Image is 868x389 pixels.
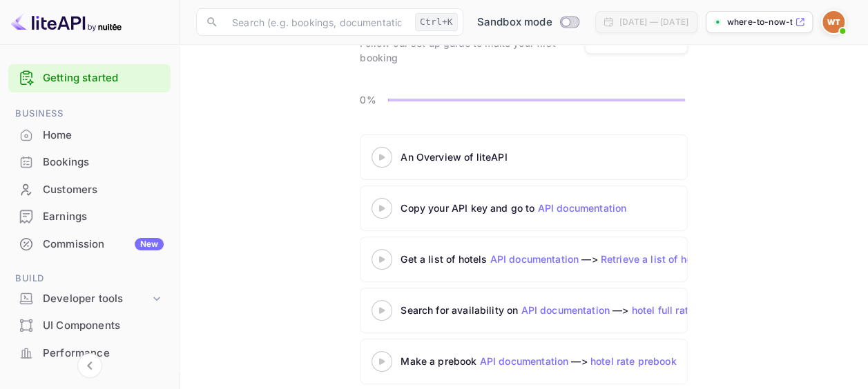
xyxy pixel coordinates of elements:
img: Where to Now Travel [822,11,845,33]
div: Performance [8,340,171,367]
div: Customers [43,182,164,198]
a: Bookings [8,149,171,174]
a: Performance [8,340,171,366]
a: UI Components [8,312,171,338]
a: API documentation [537,202,626,214]
div: Bookings [8,149,171,176]
div: Make a prebook —> [401,354,746,368]
span: Business [8,106,171,121]
div: Commission [43,237,164,252]
div: Earnings [43,209,164,225]
div: Get a list of hotels —> [401,252,746,266]
span: Build [8,271,171,286]
input: Search (e.g. bookings, documentation) [224,8,409,36]
div: Copy your API key and go to [401,201,746,215]
div: Ctrl+K [415,13,458,31]
div: Developer tools [8,287,171,311]
a: Getting started [43,70,164,86]
button: Collapse navigation [77,353,102,378]
a: API documentation [490,253,579,265]
a: CommissionNew [8,231,171,257]
a: Earnings [8,203,171,229]
p: 0% [360,92,384,107]
div: UI Components [43,318,164,334]
div: Switch to Production mode [472,14,584,30]
div: Home [8,122,171,149]
div: Getting started [8,64,171,92]
a: hotel full rates availability [632,304,755,316]
div: Bookings [43,154,164,170]
div: An Overview of liteAPI [401,150,746,164]
a: API documentation [480,355,569,367]
a: Retrieve a list of hotels [601,253,710,265]
span: Sandbox mode [477,14,552,30]
div: Earnings [8,203,171,230]
a: Home [8,122,171,148]
div: UI Components [8,312,171,339]
a: API documentation [521,304,610,316]
div: New [135,238,164,250]
p: where-to-now-travel-f0... [727,16,792,28]
div: CommissionNew [8,231,171,258]
div: Home [43,128,164,143]
div: Developer tools [43,291,150,307]
a: hotel rate prebook [590,355,677,367]
div: Customers [8,177,171,203]
div: [DATE] — [DATE] [619,16,688,28]
a: Customers [8,177,171,202]
div: Performance [43,346,164,361]
div: Follow our set up guide to make your first booking [360,36,585,65]
img: LiteAPI logo [11,11,122,33]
